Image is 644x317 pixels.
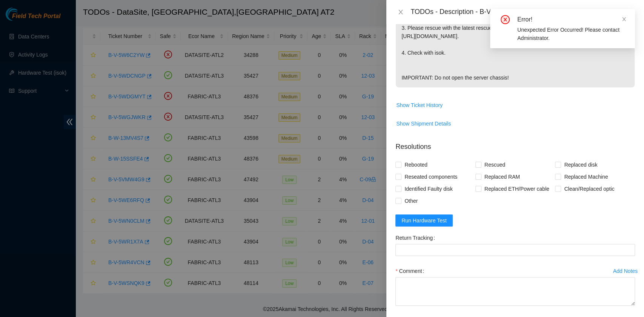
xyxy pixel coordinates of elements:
[396,119,451,128] span: Show Shipment Details
[395,277,635,306] textarea: Comment
[401,171,460,183] span: Reseated components
[398,9,404,15] span: close
[395,214,453,227] button: Run Hardware Test
[481,183,552,195] span: Replaced ETH/Power cable
[613,265,638,277] button: Add Notes
[396,99,443,111] button: Show Ticket History
[396,118,451,130] button: Show Shipment Details
[481,159,508,171] span: Rescued
[561,159,600,171] span: Replaced disk
[517,26,626,42] div: Unexpected Error Occurred! Please contact Administrator.
[401,195,421,207] span: Other
[395,232,438,244] label: Return Tracking
[613,268,638,274] div: Add Notes
[501,15,510,24] span: close-circle
[395,136,635,152] p: Resolutions
[395,9,406,16] button: Close
[517,15,626,24] div: Error!
[561,183,617,195] span: Clean/Replaced optic
[396,101,443,109] span: Show Ticket History
[395,244,635,256] input: Return Tracking
[561,171,611,183] span: Replaced Machine
[401,216,447,225] span: Run Hardware Test
[401,159,430,171] span: Rebooted
[481,171,523,183] span: Replaced RAM
[401,183,456,195] span: Identified Faulty disk
[621,17,627,22] span: close
[395,265,427,277] label: Comment
[410,6,635,18] div: TODOs - Description - B-V-5WR4VCN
